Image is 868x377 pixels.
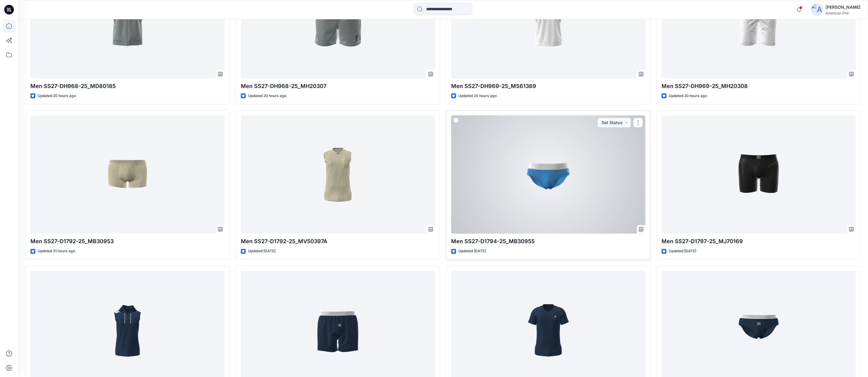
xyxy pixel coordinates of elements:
a: Men SS27-D1792-25_MV50397A [241,115,435,234]
a: Men SS27-D1792-25_MB30953 [30,115,225,234]
div: American Phil [826,11,860,15]
p: Updated [DATE] [248,248,275,254]
p: Updated [DATE] [669,248,696,254]
p: Updated 21 hours ago [38,248,75,254]
a: Men SS27-D1797-25_MJ70169 [662,115,856,234]
p: Men SS27-DH968-25_MD80185 [30,82,225,90]
a: Men SS27-D1794-25_MB30955 [451,115,645,234]
p: Men SS27-DH968-25_MH20307 [241,82,435,90]
p: Updated 20 hours ago [248,93,286,99]
p: Men SS27-D1797-25_MJ70169 [662,237,856,246]
p: Men SS27-DH969-25_MS61389 [451,82,645,90]
p: Updated 20 hours ago [669,93,707,99]
p: Updated 20 hours ago [38,93,76,99]
div: [PERSON_NAME] [826,4,860,11]
p: Men SS27-D1792-25_MV50397A [241,237,435,246]
p: Men SS27-D1792-25_MB30953 [30,237,225,246]
p: Men SS27-D1794-25_MB30955 [451,237,645,246]
p: Updated [DATE] [458,248,486,254]
img: avatar [811,4,823,16]
p: Men SS27-DH969-25_MH20308 [662,82,856,90]
p: Updated 20 hours ago [458,93,497,99]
